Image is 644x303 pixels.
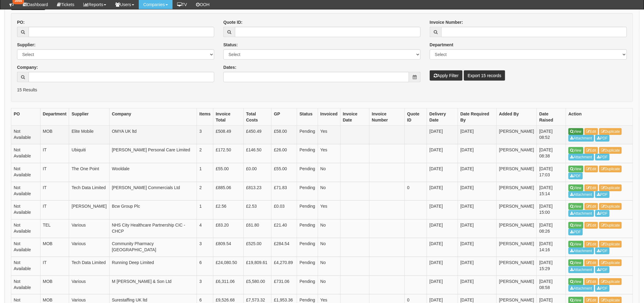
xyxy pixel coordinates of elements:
label: Company: [17,64,38,70]
a: Edit [585,278,598,285]
a: Edit [585,147,598,154]
td: [DATE] [458,125,496,144]
th: GP [271,108,297,125]
th: Total Costs [243,108,271,125]
td: Not Available [11,219,40,238]
td: [DATE] [458,144,496,163]
td: IT [40,182,69,201]
td: [DATE] 15:29 [537,257,566,276]
td: Pending [297,125,318,144]
td: [DATE] [427,276,458,294]
td: Pending [297,238,318,257]
th: Added By [497,108,537,125]
a: PDF [569,229,583,235]
a: PDF [595,154,610,160]
label: Supplier: [17,42,36,48]
td: Tech Data Limited [69,182,109,201]
td: £172.50 [213,144,243,163]
td: Yes [318,125,340,144]
a: Duplicate [599,203,622,210]
td: No [318,219,340,238]
a: PDF [569,173,583,179]
td: [PERSON_NAME] [497,219,537,238]
td: No [318,238,340,257]
td: No [318,182,340,201]
td: 1 [197,163,213,182]
td: [DATE] [458,163,496,182]
a: Attachment [569,266,594,273]
td: Not Available [11,163,40,182]
td: Pending [297,219,318,238]
td: Various [69,276,109,294]
td: [DATE] 17:03 [537,163,566,182]
td: £450.49 [243,125,271,144]
a: PDF [595,266,610,273]
td: £6,311.06 [213,276,243,294]
td: Bcw Group Plc [109,201,197,220]
td: Various [69,219,109,238]
td: [PERSON_NAME] [497,257,537,276]
th: Invoiced [318,108,340,125]
label: PO: [17,19,25,25]
td: [DATE] 14:16 [537,238,566,257]
td: 3 [197,238,213,257]
td: Yes [318,201,340,220]
a: Attachment [569,210,594,217]
td: Pending [297,144,318,163]
a: Duplicate [599,278,622,285]
td: MOB [40,238,69,257]
td: TEL [40,219,69,238]
td: Ubiquiti [69,144,109,163]
td: [DATE] [427,201,458,220]
td: [DATE] 08:38 [537,144,566,163]
td: The One Point [69,163,109,182]
td: Yes [318,144,340,163]
a: Export 15 records [464,70,506,81]
td: IT [40,163,69,182]
td: [PERSON_NAME] [497,201,537,220]
td: [DATE] [427,257,458,276]
td: 3 [197,125,213,144]
a: PDF [595,285,610,292]
td: [DATE] [427,125,458,144]
td: Community Pharmacy [GEOGRAPHIC_DATA] [109,238,197,257]
th: Date Required By [458,108,496,125]
td: £146.50 [243,144,271,163]
a: View [569,185,583,191]
th: Supplier [69,108,109,125]
td: £58.00 [271,125,297,144]
td: £83.20 [213,219,243,238]
td: [DATE] [458,257,496,276]
td: £5,580.00 [243,276,271,294]
td: 6 [197,257,213,276]
td: £55.00 [271,163,297,182]
td: [DATE] [458,219,496,238]
td: [PERSON_NAME] [497,276,537,294]
label: Invoice Number: [430,19,463,25]
td: £525.00 [243,238,271,257]
td: £813.23 [243,182,271,201]
td: 4 [197,219,213,238]
td: IT [40,257,69,276]
th: Invoice Date [340,108,369,125]
td: 3 [197,276,213,294]
a: View [569,278,583,285]
td: IT [40,144,69,163]
td: £885.06 [213,182,243,201]
td: [PERSON_NAME] [497,163,537,182]
td: 0 [404,182,427,201]
td: Running Deep Limited [109,257,197,276]
td: £19,809.61 [243,257,271,276]
td: M [PERSON_NAME] & Son Ltd [109,276,197,294]
a: Edit [585,166,598,172]
th: Items [197,108,213,125]
a: Duplicate [599,166,622,172]
td: Not Available [11,257,40,276]
a: PDF [595,210,610,217]
p: 15 Results [17,87,627,93]
td: [DATE] [458,276,496,294]
label: Department [430,42,453,48]
td: OMYA UK ltd [109,125,197,144]
a: PDF [595,191,610,198]
a: PDF [595,135,610,142]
